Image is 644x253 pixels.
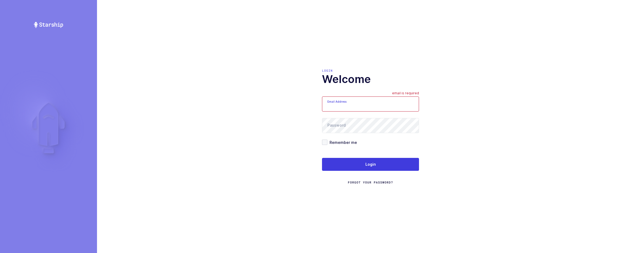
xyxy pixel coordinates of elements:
img: Starship [33,22,64,28]
a: Forgot Your Password? [348,180,393,185]
div: email is required [392,91,419,96]
input: Email Address [322,96,419,112]
div: Login [322,68,419,73]
span: Remember me [327,140,357,145]
span: Login [365,162,376,167]
button: Login [322,158,419,171]
h1: Welcome [322,73,419,86]
input: Password [322,118,419,133]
